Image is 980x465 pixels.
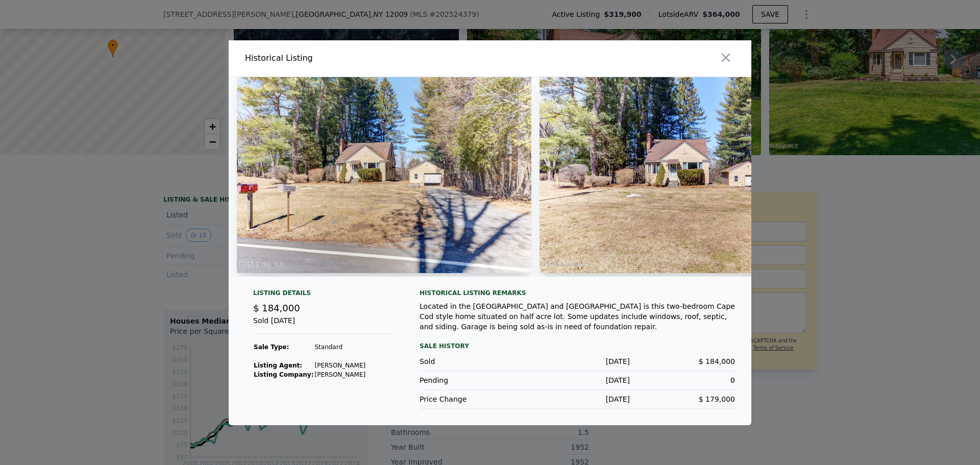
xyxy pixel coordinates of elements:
span: $ 179,000 [699,395,735,403]
div: [DATE] [525,356,630,366]
div: Located in the [GEOGRAPHIC_DATA] and [GEOGRAPHIC_DATA] is this two-bedroom Cape Cod style home si... [420,301,735,332]
div: Historical Listing [245,52,486,64]
span: $ 184,000 [699,357,735,365]
div: 0 [630,375,735,385]
td: [PERSON_NAME] [314,361,366,370]
td: [PERSON_NAME] [314,370,366,379]
div: Historical Listing remarks [420,289,735,297]
strong: Sale Type: [254,344,289,351]
div: Price Change [420,394,525,404]
div: Sold [DATE] [253,315,395,334]
div: Sold [420,356,525,366]
div: [DATE] [525,394,630,404]
strong: Listing Company: [254,371,313,378]
img: Property Img [540,77,834,273]
img: Property Img [237,77,531,273]
div: [DATE] [525,375,630,385]
td: Standard [314,342,366,352]
div: Listing Details [253,289,395,301]
div: Pending [420,375,525,385]
span: $ 184,000 [253,303,300,313]
div: Sale History [420,340,735,352]
strong: Listing Agent: [254,362,302,369]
